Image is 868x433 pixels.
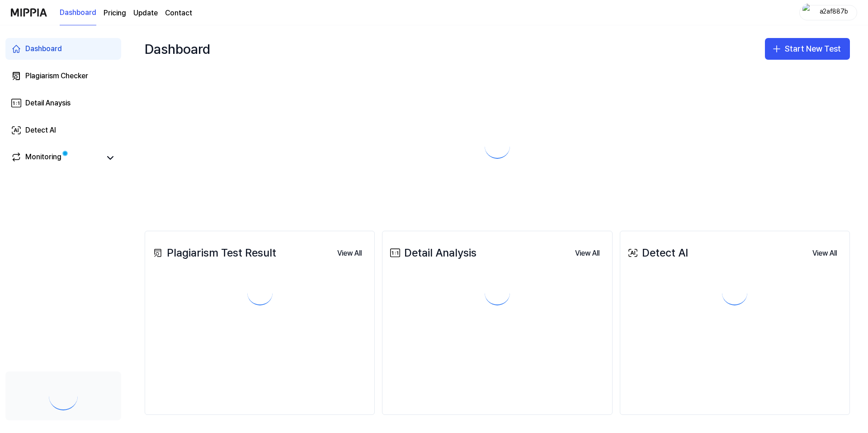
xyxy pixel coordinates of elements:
img: profile [802,4,813,22]
button: View All [330,244,369,262]
a: Detail Anaysis [5,92,121,114]
button: profilea2af887b [799,5,857,20]
button: Start New Test [765,38,850,60]
a: View All [568,243,607,262]
div: Detect AI [25,125,56,136]
button: View All [568,244,607,262]
div: a2af887b [816,7,851,17]
a: Pricing [104,8,126,19]
div: Monitoring [25,152,61,164]
div: Plagiarism Checker [25,71,88,81]
a: Update [133,8,158,19]
a: Dashboard [60,0,96,25]
a: Dashboard [5,38,121,60]
div: Dashboard [25,43,62,54]
div: Detail Anaysis [25,98,71,109]
div: Plagiarism Test Result [151,244,276,262]
a: View All [330,243,369,262]
a: Contact [165,8,192,19]
a: View All [805,243,844,262]
button: View All [805,244,844,262]
a: Detect AI [5,119,121,141]
div: Dashboard [145,34,210,63]
div: Detail Analysis [388,244,476,262]
div: Detect AI [626,244,688,262]
a: Monitoring [11,152,101,164]
a: Plagiarism Checker [5,65,121,87]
